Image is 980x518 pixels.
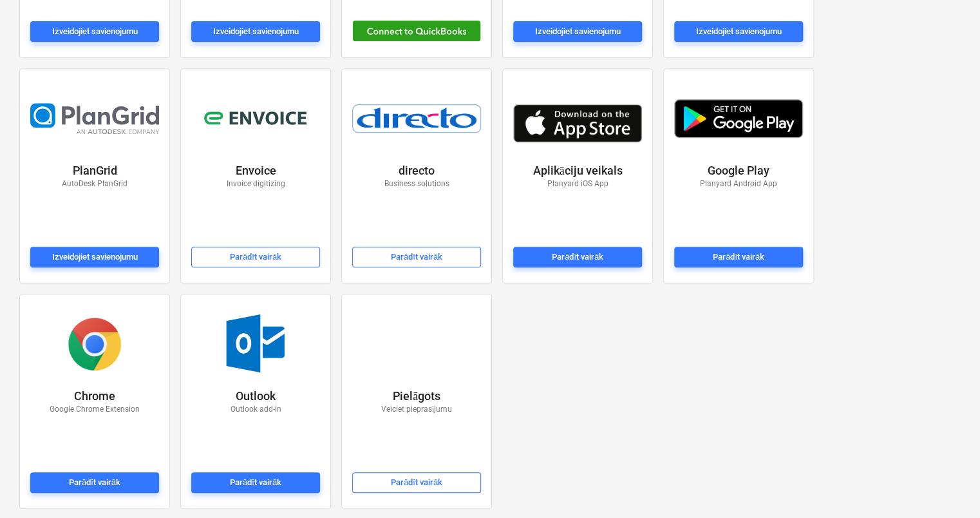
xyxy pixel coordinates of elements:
[399,163,435,178] p: directo
[52,24,138,39] div: Izveidojiet savienojumu
[700,178,777,189] p: Planyard Android App
[74,388,115,404] p: Chrome
[30,103,159,135] img: plangrid.svg
[708,163,769,178] p: Google Play
[207,312,303,376] img: outlook.jpg
[30,247,159,267] button: Izveidojiet savienojumu
[30,472,159,493] button: Parādīt vairāk
[393,388,440,404] p: Pielāgots
[52,250,138,265] div: Izveidojiet savienojumu
[236,163,276,178] p: Envoice
[73,163,117,178] p: PlanGrid
[391,250,442,265] div: Parādīt vairāk
[552,250,603,265] div: Parādīt vairāk
[227,178,285,189] p: Invoice digitizing
[62,178,127,189] p: AutoDesk PlanGrid
[391,475,442,490] div: Parādīt vairāk
[352,247,481,267] button: Parādīt vairāk
[674,247,803,267] button: Parādīt vairāk
[213,24,299,39] div: Izveidojiet savienojumu
[204,106,307,131] img: envoice.svg
[513,95,642,142] img: app_store.jpg
[231,404,281,415] p: Outlook add-in
[191,472,320,493] button: Parādīt vairāk
[236,388,276,404] p: Outlook
[916,456,980,518] iframe: Chat Widget
[533,163,623,178] p: Aplikāciju veikals
[674,99,803,138] img: play_store.png
[547,178,608,189] p: Planyard iOS App
[696,24,782,39] div: Izveidojiet savienojumu
[30,21,159,42] button: Izveidojiet savienojumu
[535,24,621,39] div: Izveidojiet savienojumu
[513,21,642,42] button: Izveidojiet savienojumu
[674,21,803,42] button: Izveidojiet savienojumu
[381,404,452,415] p: Veiciet pieprasījumu
[352,472,481,493] button: Parādīt vairāk
[384,178,449,189] p: Business solutions
[62,312,127,376] img: chrome.png
[69,475,120,490] div: Parādīt vairāk
[191,247,320,267] button: Parādīt vairāk
[191,21,320,42] button: Izveidojiet savienojumu
[230,475,281,490] div: Parādīt vairāk
[352,104,481,132] img: directo.png
[713,250,764,265] div: Parādīt vairāk
[50,404,140,415] p: Google Chrome Extension
[230,250,281,265] div: Parādīt vairāk
[513,247,642,267] button: Parādīt vairāk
